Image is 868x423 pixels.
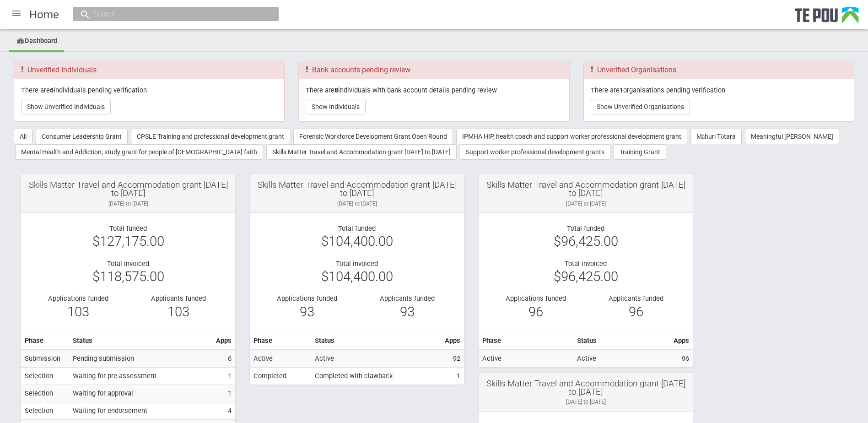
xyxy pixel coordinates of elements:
[21,99,111,114] button: Show Unverified Individuals
[21,332,69,349] th: Phase
[21,402,69,419] td: Selection
[591,86,847,94] p: There are organisations pending verification
[212,332,235,349] th: Apps
[485,398,686,406] div: [DATE] to [DATE]
[28,237,228,245] div: $127,175.00
[35,308,121,316] div: 103
[264,308,350,316] div: 93
[306,99,366,114] button: Show Individuals
[591,99,690,114] button: Show Unverified Organisations
[9,32,64,52] a: Dashboard
[614,144,666,160] button: Training Grant
[479,350,573,367] td: Active
[69,367,212,385] td: Waiting for pre-assessment
[69,402,212,419] td: Waiting for endorsement
[485,200,686,208] div: [DATE] to [DATE]
[593,294,679,303] div: Applicants funded
[14,129,32,144] button: All
[21,385,69,402] td: Selection
[257,260,457,268] div: Total invoiced
[28,260,228,268] div: Total invoiced
[212,402,235,419] td: 4
[257,200,457,208] div: [DATE] to [DATE]
[91,9,252,19] input: Search
[593,308,679,316] div: 96
[479,332,573,349] th: Phase
[441,367,464,384] td: 1
[257,181,457,198] div: Skills Matter Travel and Accommodation grant [DATE] to [DATE]
[485,237,686,245] div: $96,425.00
[311,350,441,367] td: Active
[745,129,839,144] button: Meaningful [PERSON_NAME]
[492,308,579,316] div: 96
[250,332,311,349] th: Phase
[257,224,457,233] div: Total funded
[264,294,350,303] div: Applications funded
[306,66,562,74] h3: Bank accounts pending review
[266,144,457,160] button: Skills Matter Travel and Accommodation grant [DATE] to [DATE]
[620,86,623,94] b: 1
[36,129,128,144] button: Consumer Leadership Grant
[212,385,235,402] td: 1
[135,308,221,316] div: 103
[131,129,290,144] button: CPSLE Training and professional development grant
[573,350,670,367] td: Active
[670,332,693,349] th: Apps
[212,367,235,385] td: 1
[334,86,338,94] b: 8
[69,350,212,367] td: Pending submission
[257,237,457,245] div: $104,400.00
[135,294,221,303] div: Applicants funded
[364,294,450,303] div: Applicants funded
[69,385,212,402] td: Waiting for approval
[311,367,441,384] td: Completed with clawback
[485,181,686,198] div: Skills Matter Travel and Accommodation grant [DATE] to [DATE]
[311,332,441,349] th: Status
[21,367,69,385] td: Selection
[441,332,464,349] th: Apps
[485,224,686,233] div: Total funded
[21,66,277,74] h3: Unverified Individuals
[670,350,693,367] td: 96
[690,129,742,144] button: Māhuri Tōtara
[364,308,450,316] div: 93
[15,144,263,160] button: Mental Health and Addiction, study grant for people of [DEMOGRAPHIC_DATA] faith
[485,260,686,268] div: Total invoiced
[28,181,228,198] div: Skills Matter Travel and Accommodation grant [DATE] to [DATE]
[492,294,579,303] div: Applications funded
[485,272,686,281] div: $96,425.00
[306,86,562,94] p: There are individuals with bank account details pending review
[21,350,69,367] td: Submission
[293,129,453,144] button: Forensic Workforce Development Grant Open Round
[50,86,54,94] b: 6
[28,200,228,208] div: [DATE] to [DATE]
[460,144,610,160] button: Support worker professional development grants
[573,332,670,349] th: Status
[257,272,457,281] div: $104,400.00
[456,129,687,144] button: IPMHA HIP, health coach and support worker professional development grant
[69,332,212,349] th: Status
[250,367,311,384] td: Completed
[441,350,464,367] td: 92
[35,294,121,303] div: Applications funded
[21,86,277,94] p: There are individuals pending verification
[212,350,235,367] td: 6
[250,350,311,367] td: Active
[485,380,686,396] div: Skills Matter Travel and Accommodation grant [DATE] to [DATE]
[28,224,228,233] div: Total funded
[591,66,847,74] h3: Unverified Organisations
[28,272,228,281] div: $118,575.00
